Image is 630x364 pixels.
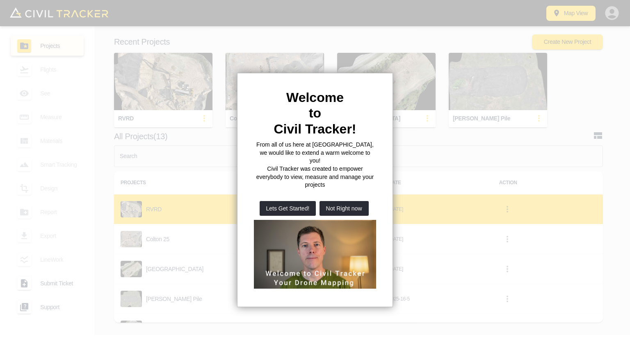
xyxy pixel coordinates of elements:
[254,141,376,165] p: From all of us here at [GEOGRAPHIC_DATA], we would like to extend a warm welcome to you!
[254,105,376,121] h2: to
[254,220,376,289] iframe: Welcome to Civil Tracker
[254,121,376,137] h2: Civil Tracker!
[254,90,376,105] h2: Welcome
[260,201,316,216] button: Lets Get Started!
[320,201,369,216] button: Not Right now
[254,165,376,189] p: Civil Tracker was created to empower everybody to view, measure and manage your projects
